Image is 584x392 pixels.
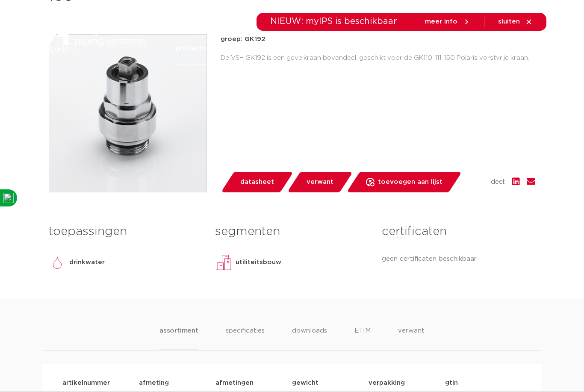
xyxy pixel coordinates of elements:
[139,378,215,388] p: afmeting
[176,31,210,65] a: producten
[425,18,470,26] a: meer info
[498,18,533,26] a: sluiten
[159,326,198,350] li: assortiment
[227,31,255,65] a: markten
[292,378,369,388] p: gewicht
[176,31,461,65] nav: Menu
[354,326,371,350] li: ETIM
[226,326,265,350] li: specificaties
[240,175,274,189] span: datasheet
[369,378,445,388] p: verpakking
[498,18,520,25] span: sluiten
[334,31,370,65] a: downloads
[272,31,317,65] a: toepassingen
[445,378,522,388] p: gtin
[432,31,461,65] a: over ons
[49,254,66,271] img: drinkwater
[307,175,333,189] span: verwant
[69,257,105,268] p: drinkwater
[49,223,202,240] h3: toepassingen
[425,18,457,25] span: meer info
[491,177,505,187] span: deel:
[62,378,139,388] p: artikelnummer
[398,326,425,350] li: verwant
[236,257,281,268] p: utiliteitsbouw
[378,175,442,189] span: toevoegen aan lijst
[382,223,535,240] h3: certificaten
[292,326,327,350] li: downloads
[49,35,206,192] img: Product Image for VSH gevelkraan bovendeel voor GK110-111-150
[221,172,293,192] a: datasheet
[215,378,292,388] p: afmetingen
[287,172,353,192] a: verwant
[270,17,397,26] span: NIEUW: myIPS is beschikbaar
[215,254,232,271] img: utiliteitsbouw
[504,31,513,65] div: my IPS
[387,31,415,65] a: services
[382,254,535,264] p: geen certificaten beschikbaar
[215,223,369,240] h3: segmenten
